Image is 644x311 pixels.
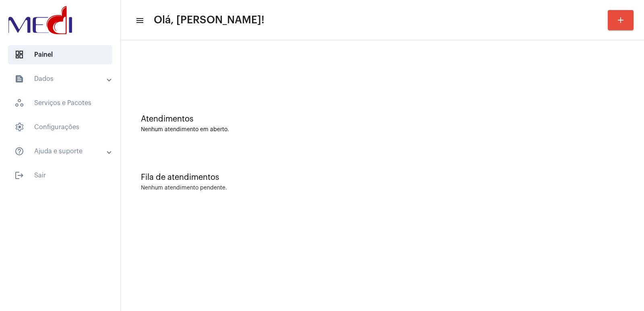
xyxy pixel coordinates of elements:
[5,142,120,161] mat-expansion-panel-header: sidenav iconAjuda e suporte
[8,117,112,137] span: Configurações
[154,14,264,27] span: Olá, [PERSON_NAME]!
[14,50,24,60] span: sidenav icon
[8,93,112,113] span: Serviços e Pacotes
[5,69,120,89] mat-expansion-panel-header: sidenav iconDados
[141,115,624,124] div: Atendimentos
[8,166,112,185] span: Sair
[141,173,624,182] div: Fila de atendimentos
[14,146,24,156] mat-icon: sidenav icon
[14,74,24,84] mat-icon: sidenav icon
[141,127,624,133] div: Nenhum atendimento em aberto.
[14,146,107,156] mat-panel-title: Ajuda e suporte
[14,171,24,180] mat-icon: sidenav icon
[14,74,107,84] mat-panel-title: Dados
[14,98,24,108] span: sidenav icon
[616,15,625,25] mat-icon: add
[8,45,112,64] span: Painel
[6,4,74,36] img: d3a1b5fa-500b-b90f-5a1c-719c20e9830b.png
[135,16,143,25] mat-icon: sidenav icon
[14,122,24,132] span: sidenav icon
[141,185,227,191] div: Nenhum atendimento pendente.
